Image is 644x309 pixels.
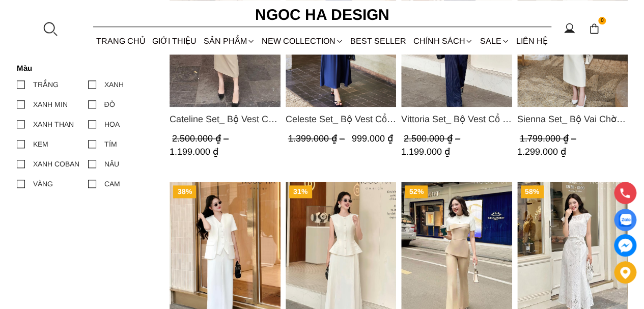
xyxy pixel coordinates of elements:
[17,64,153,72] h4: Màu
[33,99,68,110] div: XANH MIN
[410,27,477,54] div: Chính sách
[598,17,606,25] span: 0
[288,133,347,144] span: 1.399.000 ₫
[170,147,218,157] span: 1.199.000 ₫
[104,178,120,189] div: CAM
[104,99,115,110] div: ĐỎ
[285,112,396,126] span: Celeste Set_ Bộ Vest Cổ Tròn Chân Váy Nhún Xòe Màu Xanh Bò BJ142
[401,112,512,126] a: Link to Vittoria Set_ Bộ Vest Cổ V Quần Suông Kẻ Sọc BQ013
[104,119,120,130] div: HOA
[477,27,513,54] a: SALE
[33,178,53,189] div: VÀNG
[33,158,79,170] div: XANH COBAN
[33,119,74,130] div: XANH THAN
[170,112,281,126] a: Link to Cateline Set_ Bộ Vest Cổ V Đính Cúc Nhí Chân Váy Bút Chì BJ127
[170,112,281,126] span: Cateline Set_ Bộ Vest Cổ V Đính Cúc Nhí Chân Váy Bút Chì BJ127
[351,133,393,144] span: 999.000 ₫
[104,158,119,170] div: NÂU
[172,133,231,144] span: 2.500.000 ₫
[104,138,117,150] div: TÍM
[589,23,600,34] img: img-CART-ICON-ksit0nf1
[149,27,200,54] a: GIỚI THIỆU
[33,79,59,90] div: TRẮNG
[614,209,636,231] a: Display image
[517,112,628,126] span: Sienna Set_ Bộ Vai Chờm Bất Đối Xứng Mix Chân Váy Bút Chì BJ143
[347,27,410,54] a: BEST SELLER
[519,133,578,144] span: 1.799.000 ₫
[33,138,48,150] div: KEM
[258,27,347,54] a: NEW COLLECTION
[246,3,399,27] a: Ngoc Ha Design
[401,147,450,157] span: 1.199.000 ₫
[517,147,566,157] span: 1.299.000 ₫
[93,27,149,54] a: TRANG CHỦ
[619,214,631,227] img: Display image
[517,112,628,126] a: Link to Sienna Set_ Bộ Vai Chờm Bất Đối Xứng Mix Chân Váy Bút Chì BJ143
[104,79,124,90] div: XANH
[404,133,463,144] span: 2.500.000 ₫
[513,27,551,54] a: LIÊN HỆ
[285,112,396,126] a: Link to Celeste Set_ Bộ Vest Cổ Tròn Chân Váy Nhún Xòe Màu Xanh Bò BJ142
[401,112,512,126] span: Vittoria Set_ Bộ Vest Cổ V Quần Suông Kẻ Sọc BQ013
[614,234,636,257] a: messenger
[200,27,258,54] div: SẢN PHẨM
